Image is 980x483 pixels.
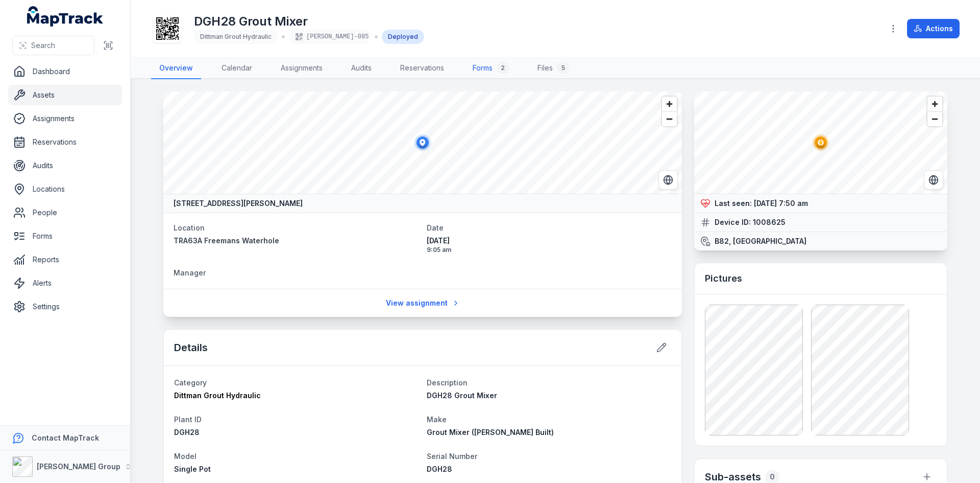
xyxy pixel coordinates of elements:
[174,236,419,246] a: TRA63A Freemans Waterhole
[715,217,751,227] strong: Device ID:
[8,226,122,246] a: Forms
[8,249,122,270] a: Reports
[705,271,742,286] h3: Pictures
[662,97,677,111] button: Zoom in
[174,452,197,461] span: Model
[427,391,497,400] span: DGH28 Grout Mixer
[213,58,260,79] a: Calendar
[927,111,942,126] button: Zoom out
[163,91,682,194] canvas: Map
[715,198,752,209] strong: Last seen:
[174,378,207,387] span: Category
[174,268,206,277] span: Manager
[497,62,509,74] div: 2
[754,199,808,208] time: 8/12/2025, 7:50:38 AM
[8,273,122,293] a: Alerts
[464,58,517,79] a: Forms2
[8,61,122,82] a: Dashboard
[907,19,960,38] button: Actions
[8,202,122,223] a: People
[8,108,122,129] a: Assignments
[174,223,205,232] span: Location
[379,293,467,313] a: View assignment
[174,465,211,473] span: Single Pot
[27,6,104,27] a: MapTrack
[694,91,947,194] canvas: Map
[32,433,99,442] strong: Contact MapTrack
[382,30,424,44] div: Deployed
[529,58,577,79] a: Files5
[174,391,261,400] span: Dittman Grout Hydraulic
[557,62,569,74] div: 5
[8,132,122,152] a: Reservations
[427,246,672,254] span: 9:05 am
[174,428,200,436] span: DGH28
[8,296,122,317] a: Settings
[427,223,444,232] span: Date
[174,415,202,424] span: Plant ID
[427,465,452,473] span: DGH28
[174,340,208,355] h2: Details
[662,111,677,126] button: Zoom out
[151,58,201,79] a: Overview
[427,428,554,436] span: Grout Mixer ([PERSON_NAME] Built)
[427,415,447,424] span: Make
[8,179,122,199] a: Locations
[427,378,468,387] span: Description
[8,85,122,105] a: Assets
[427,236,672,246] span: [DATE]
[343,58,380,79] a: Audits
[31,40,55,51] span: Search
[392,58,452,79] a: Reservations
[174,236,279,245] span: TRA63A Freemans Waterhole
[754,199,808,208] span: [DATE] 7:50 am
[194,13,424,30] h1: DGH28 Grout Mixer
[174,198,303,209] strong: [STREET_ADDRESS][PERSON_NAME]
[289,30,371,44] div: [PERSON_NAME]-085
[924,170,943,190] button: Switch to Satellite View
[715,236,806,246] strong: B82, [GEOGRAPHIC_DATA]
[927,97,942,111] button: Zoom in
[8,155,122,176] a: Audits
[658,170,678,190] button: Switch to Satellite View
[753,217,786,227] strong: 1008625
[200,33,272,40] span: Dittman Grout Hydraulic
[273,58,331,79] a: Assignments
[37,462,120,471] strong: [PERSON_NAME] Group
[427,236,672,254] time: 7/17/2025, 9:05:01 AM
[12,36,94,55] button: Search
[427,452,477,461] span: Serial Number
